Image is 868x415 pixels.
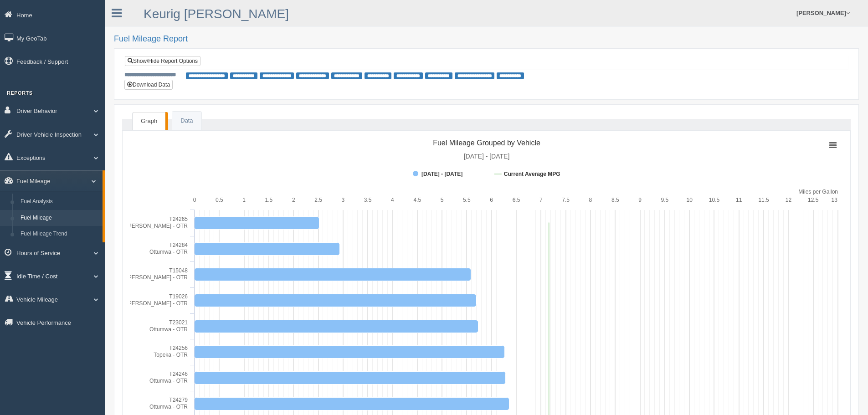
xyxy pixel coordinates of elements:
h2: Fuel Mileage Report [114,35,859,44]
a: Graph [133,112,165,130]
text: 1 [242,197,246,203]
tspan: T15048 [169,267,188,274]
tspan: Miles per Gallon [798,189,838,195]
tspan: [DATE] - [DATE] [464,153,510,160]
text: 11 [736,197,742,203]
tspan: Fuel Mileage Grouped by Vehicle [433,139,540,147]
tspan: T24279 [169,397,188,403]
tspan: T23021 [169,319,188,326]
text: 6 [490,197,493,203]
a: Fuel Analysis [16,194,103,210]
text: 4.5 [413,197,421,203]
text: 7 [539,197,543,203]
tspan: T24265 [169,216,188,222]
tspan: South St [PERSON_NAME] - OTR [104,223,188,229]
text: 6.5 [513,197,520,203]
tspan: Ottumwa - OTR [149,249,188,255]
a: Fuel Mileage Trend [16,226,103,242]
text: 9 [638,197,642,203]
tspan: South St [PERSON_NAME] - OTR [104,274,188,281]
tspan: Ottumwa - OTR [149,326,188,333]
tspan: Topeka - OTR [154,352,188,358]
tspan: T24256 [169,345,188,351]
button: Download Data [124,80,173,90]
tspan: Ottumwa - OTR [149,378,188,384]
text: 8.5 [611,197,619,203]
a: Data [172,112,201,130]
tspan: T24246 [169,371,188,377]
text: 12.5 [808,197,819,203]
a: Keurig [PERSON_NAME] [144,7,289,21]
a: Show/Hide Report Options [125,56,200,66]
text: 7.5 [562,197,570,203]
a: Fuel Mileage [16,210,103,226]
text: 9.5 [661,197,669,203]
tspan: [DATE] - [DATE] [421,171,462,177]
text: 2.5 [314,197,322,203]
tspan: T24284 [169,242,188,248]
text: 12 [786,197,792,203]
text: 0.5 [216,197,223,203]
text: 3.5 [364,197,372,203]
text: 5 [441,197,444,203]
text: 10 [686,197,693,203]
text: 13 [832,197,838,203]
text: 1.5 [265,197,273,203]
tspan: T19026 [169,293,188,300]
tspan: South St [PERSON_NAME] - OTR [104,300,188,307]
text: 8 [589,197,592,203]
text: 10.5 [709,197,720,203]
text: 5.5 [463,197,471,203]
tspan: Current Average MPG [504,171,560,177]
text: 2 [292,197,295,203]
text: 0 [193,197,196,203]
text: 4 [391,197,394,203]
tspan: Ottumwa - OTR [149,404,188,410]
text: 3 [342,197,345,203]
text: 11.5 [758,197,769,203]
